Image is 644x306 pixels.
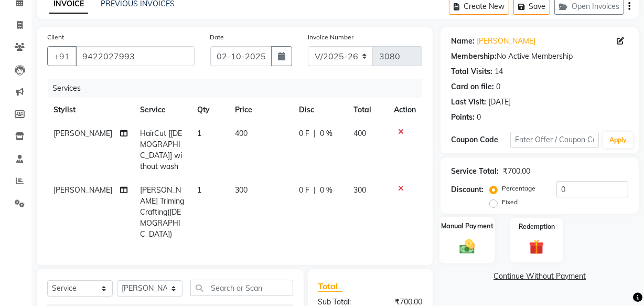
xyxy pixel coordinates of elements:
[451,51,628,62] div: No Active Membership
[320,128,332,139] span: 0 %
[47,98,134,122] th: Stylist
[503,166,530,177] div: ₹700.00
[510,132,599,148] input: Enter Offer / Coupon Code
[477,36,535,47] a: [PERSON_NAME]
[210,33,224,42] label: Date
[197,129,201,138] span: 1
[235,129,248,138] span: 400
[235,185,248,195] span: 300
[451,184,484,195] div: Discount:
[388,98,422,122] th: Action
[451,166,499,177] div: Service Total:
[308,33,353,42] label: Invoice Number
[76,46,195,66] input: Search by Name/Mobile/Email/Code
[603,132,633,148] button: Apply
[353,185,366,195] span: 300
[191,98,229,122] th: Qty
[140,185,184,239] span: [PERSON_NAME] Triming Crafting([DEMOGRAPHIC_DATA])
[496,81,500,92] div: 0
[451,81,494,92] div: Card on file:
[293,98,347,122] th: Disc
[451,134,510,145] div: Coupon Code
[451,97,486,108] div: Last Visit:
[524,238,549,256] img: _gift.svg
[455,237,480,255] img: _cash.svg
[451,112,475,123] div: Points:
[353,129,366,138] span: 400
[48,79,430,98] div: Services
[140,129,182,171] span: HairCut [[DEMOGRAPHIC_DATA]] without wash
[443,271,637,282] a: Continue Without Payment
[502,184,535,193] label: Percentage
[47,46,77,66] button: +91
[134,98,190,122] th: Service
[441,221,493,231] label: Manual Payment
[299,185,309,196] span: 0 F
[451,51,497,62] div: Membership:
[53,129,112,138] span: [PERSON_NAME]
[502,197,518,207] label: Fixed
[229,98,293,122] th: Price
[53,185,112,195] span: [PERSON_NAME]
[519,222,555,231] label: Redemption
[495,66,503,77] div: 14
[299,128,309,139] span: 0 F
[318,281,342,292] span: Total
[314,128,316,139] span: |
[488,97,511,108] div: [DATE]
[314,185,316,196] span: |
[197,185,201,195] span: 1
[451,66,492,77] div: Total Visits:
[451,36,475,47] div: Name:
[47,33,64,42] label: Client
[347,98,388,122] th: Total
[190,280,293,296] input: Search or Scan
[477,112,481,123] div: 0
[320,185,332,196] span: 0 %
